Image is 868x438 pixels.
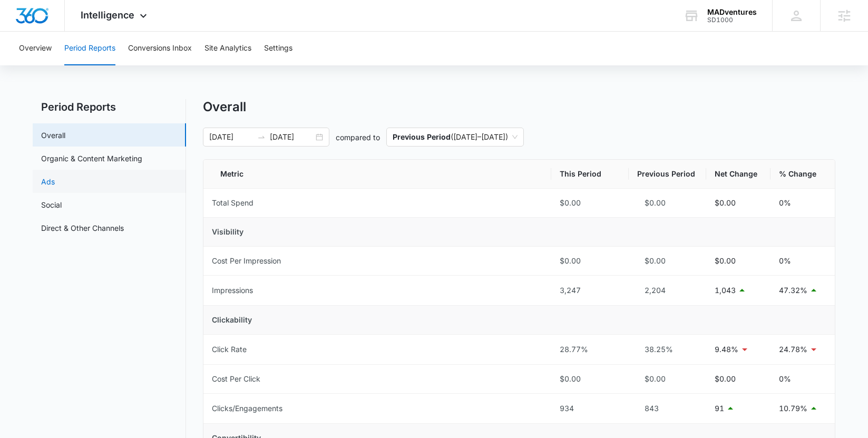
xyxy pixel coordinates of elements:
[637,197,698,209] div: $0.00
[264,32,292,65] button: Settings
[779,373,791,385] p: 0%
[19,32,52,65] button: Overview
[212,403,282,414] div: Clicks/Engagements
[715,255,736,267] p: $0.00
[715,344,738,355] p: 9.48%
[212,285,253,296] div: Impressions
[209,131,253,143] input: Start date
[779,403,807,414] p: 10.79%
[779,255,791,267] p: 0%
[629,160,706,189] th: Previous Period
[715,403,724,414] p: 91
[551,160,629,189] th: This Period
[779,344,807,355] p: 24.78%
[41,222,124,233] a: Direct & Other Channels
[637,344,698,355] div: 38.25%
[393,128,518,146] span: ( [DATE] – [DATE] )
[257,133,266,141] span: swap-right
[715,373,736,385] p: $0.00
[707,8,757,16] div: account name
[203,99,246,115] h1: Overall
[41,199,62,210] a: Social
[771,160,835,189] th: % Change
[637,285,698,296] div: 2,204
[707,16,757,24] div: account id
[203,306,835,335] td: Clickability
[637,255,698,267] div: $0.00
[33,99,186,115] h2: Period Reports
[212,344,247,355] div: Click Rate
[81,9,134,21] span: Intelligence
[41,153,142,164] a: Organic & Content Marketing
[41,176,55,187] a: Ads
[560,373,620,385] div: $0.00
[560,403,620,414] div: 934
[393,132,451,141] p: Previous Period
[560,285,620,296] div: 3,247
[203,218,835,247] td: Visibility
[203,160,551,189] th: Metric
[41,130,65,141] a: Overall
[715,285,736,296] p: 1,043
[779,197,791,209] p: 0%
[212,197,253,209] div: Total Spend
[637,373,698,385] div: $0.00
[64,32,115,65] button: Period Reports
[257,133,266,141] span: to
[270,131,314,143] input: End date
[779,285,807,296] p: 47.32%
[560,255,620,267] div: $0.00
[637,403,698,414] div: 843
[715,197,736,209] p: $0.00
[212,373,260,385] div: Cost Per Click
[336,132,380,143] p: compared to
[560,344,620,355] div: 28.77%
[204,32,251,65] button: Site Analytics
[212,255,281,267] div: Cost Per Impression
[128,32,192,65] button: Conversions Inbox
[560,197,620,209] div: $0.00
[706,160,771,189] th: Net Change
